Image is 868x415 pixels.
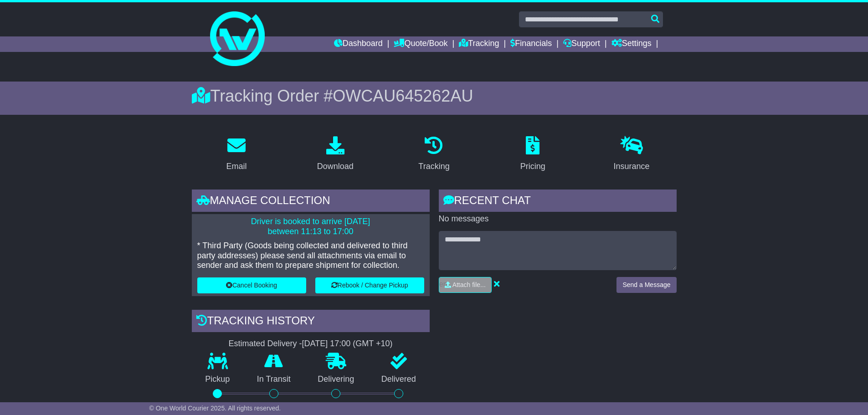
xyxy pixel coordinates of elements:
[192,374,244,384] p: Pickup
[439,190,677,214] div: RECENT CHAT
[197,217,424,236] p: Driver is booked to arrive [DATE] between 11:13 to 17:00
[614,160,650,173] div: Insurance
[226,160,247,173] div: Email
[616,277,676,293] button: Send a Message
[611,36,652,52] a: Settings
[304,374,368,384] p: Delivering
[197,277,306,293] button: Cancel Booking
[192,339,430,349] div: Estimated Delivery -
[520,160,545,173] div: Pricing
[192,310,430,334] div: Tracking history
[510,36,552,52] a: Financials
[197,241,424,271] p: * Third Party (Goods being collected and delivered to third party addresses) please send all atta...
[334,36,383,52] a: Dashboard
[394,36,447,52] a: Quote/Book
[192,86,677,106] div: Tracking Order #
[418,160,449,173] div: Tracking
[514,133,551,176] a: Pricing
[459,36,499,52] a: Tracking
[439,214,677,224] p: No messages
[149,405,281,412] span: © One World Courier 2025. All rights reserved.
[333,87,473,105] span: OWCAU645262AU
[243,374,304,384] p: In Transit
[608,133,656,176] a: Insurance
[311,133,360,176] a: Download
[317,160,354,173] div: Download
[315,277,424,293] button: Rebook / Change Pickup
[220,133,252,176] a: Email
[563,36,600,52] a: Support
[192,190,430,214] div: Manage collection
[412,133,455,176] a: Tracking
[302,339,393,349] div: [DATE] 17:00 (GMT +10)
[368,374,430,384] p: Delivered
